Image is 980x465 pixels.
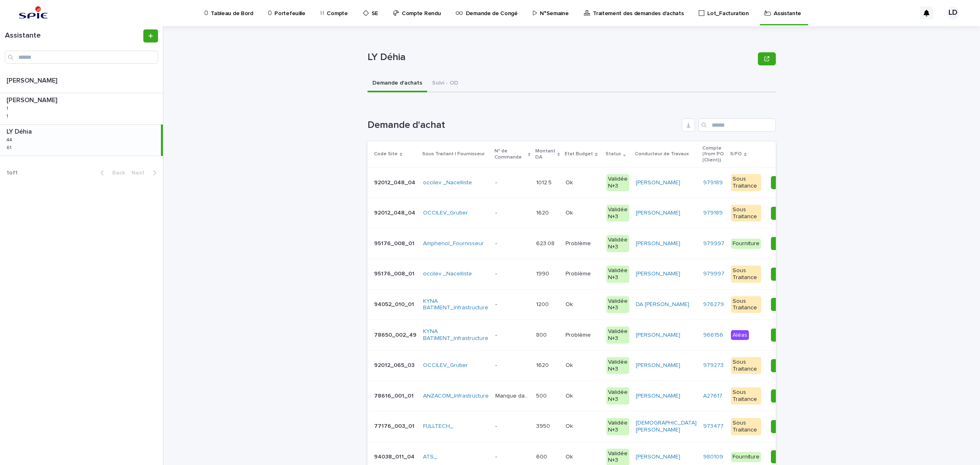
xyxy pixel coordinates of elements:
[131,170,149,176] span: Next
[7,126,33,136] p: LY Déhia
[566,239,592,247] p: Problème
[374,300,416,308] p: 94052_010_01
[731,387,761,405] div: Sous Traitance
[771,176,816,189] button: Editer Admini
[636,240,680,247] a: [PERSON_NAME]
[606,296,629,313] div: Validée N+3
[566,421,575,430] p: Ok
[566,391,575,400] p: Ok
[495,421,499,430] p: -
[636,271,680,277] a: [PERSON_NAME]
[606,150,621,159] p: Status
[128,169,163,177] button: Next
[374,360,416,369] p: 92012_065_03
[731,452,761,462] div: Fourniture
[636,210,680,217] a: [PERSON_NAME]
[367,411,870,442] tr: 77176_003_0177176_003_01 FULLTECH_ -- 39503950 OkOk Validée N+3[DEMOGRAPHIC_DATA][PERSON_NAME] 97...
[374,269,416,277] p: 95176_008_01
[536,391,548,400] p: 500
[7,104,10,112] p: 1
[606,418,629,435] div: Validée N+3
[367,198,870,228] tr: 92012_048_0492012_048_04 OCCILEV_Grutier -- 16201620 OkOk Validée N+3[PERSON_NAME] 979189 Sous Tr...
[495,178,499,186] p: -
[7,112,10,119] p: 1
[374,239,416,247] p: 95176_008_01
[703,362,724,369] a: 979273
[495,391,531,400] p: Manque date Travaux
[423,179,472,186] a: occilev _Nacelliste
[771,420,816,433] button: Editer Admini
[494,147,526,162] p: N° de Commande
[771,298,816,311] button: Editer Admini
[771,389,816,402] button: Editer Admini
[423,240,484,247] a: Amphenol_Fournisseur
[423,328,489,342] a: KYNA BATIMENT_Infrastructure
[536,421,552,430] p: 3950
[423,210,468,217] a: OCCILEV_Grutier
[703,301,724,308] a: 976279
[367,119,679,131] h1: Demande d'achat
[495,330,499,339] p: -
[566,178,575,186] p: Ok
[374,208,417,217] p: 92012_048_04
[423,271,472,277] a: occilev _Nacelliste
[7,95,59,104] p: [PERSON_NAME]
[636,393,680,400] a: [PERSON_NAME]
[495,300,499,308] p: -
[636,179,680,186] a: [PERSON_NAME]
[606,205,629,222] div: Validée N+3
[16,5,50,21] img: svstPd6MQfCT1uX1QGkG
[422,150,485,159] p: Sous Traitant | Fournisseur
[703,240,724,247] a: 979997
[367,289,870,320] tr: 94052_010_0194052_010_01 KYNA BATIMENT_Infrastructure -- 12001200 OkOk Validée N+3DA [PERSON_NAME...
[606,387,629,405] div: Validée N+3
[423,454,437,461] a: ATS_
[374,178,417,186] p: 92012_048_04
[423,423,453,430] a: FULLTECH_
[703,271,724,277] a: 979997
[606,357,629,374] div: Validée N+3
[566,208,575,217] p: Ok
[636,332,680,339] a: [PERSON_NAME]
[495,360,499,369] p: -
[771,359,816,372] button: Editer Admini
[7,143,13,151] p: 61
[5,31,142,40] h1: Assistante
[606,235,629,252] div: Validée N+3
[536,239,556,247] p: 623.08
[535,147,555,162] p: Montant DA
[7,75,59,85] p: [PERSON_NAME]
[374,452,416,461] p: 94038_011_04
[566,452,575,461] p: Ok
[606,326,629,344] div: Validée N+3
[703,210,723,217] a: 979189
[703,423,724,430] a: 973477
[423,362,468,369] a: OCCILEV_Grutier
[536,208,550,217] p: 1620
[566,300,575,308] p: Ok
[536,360,550,369] p: 1620
[367,259,870,289] tr: 95176_008_0195176_008_01 occilev _Nacelliste -- 19901990 ProblèmeProblème Validée N+3[PERSON_NAME...
[566,360,575,369] p: Ok
[731,296,761,313] div: Sous Traitance
[427,75,463,92] button: Suivi - OD
[374,330,418,339] p: 78650_002_49
[771,450,816,463] button: Editer Admini
[536,452,549,461] p: 600
[606,174,629,191] div: Validée N+3
[636,301,689,308] a: DA [PERSON_NAME]
[423,298,489,312] a: KYNA BATIMENT_Infrastructure
[731,174,761,191] div: Sous Traitance
[698,118,776,132] input: Search
[423,393,489,400] a: ANZACOM_Infrastructure
[5,51,158,64] div: Search
[374,391,415,400] p: 78616_001_01
[771,207,816,220] button: Editer Admini
[606,266,629,283] div: Validée N+3
[367,168,870,198] tr: 92012_048_0492012_048_04 occilev _Nacelliste -- 1012.51012.5 OkOk Validée N+3[PERSON_NAME] 979189...
[703,454,723,461] a: 980109
[495,208,499,217] p: -
[374,421,416,430] p: 77176_003_01
[636,420,697,434] a: [DEMOGRAPHIC_DATA][PERSON_NAME]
